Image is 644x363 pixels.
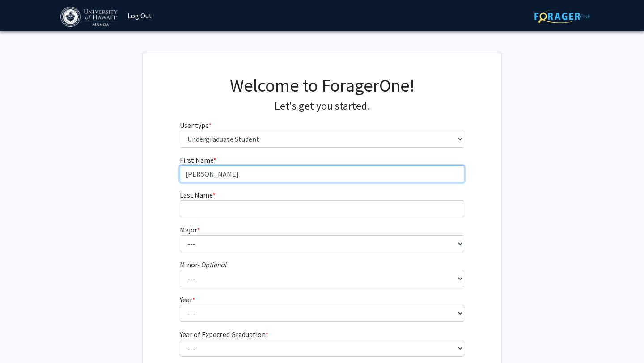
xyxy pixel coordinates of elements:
[180,224,200,235] label: Major
[180,120,212,131] label: User type
[180,329,268,340] label: Year of Expected Graduation
[180,100,465,113] h4: Let's get you started.
[198,260,227,269] i: - Optional
[180,294,195,305] label: Year
[7,323,38,356] iframe: Chat
[180,259,227,270] label: Minor
[180,190,212,199] span: Last Name
[60,7,119,27] img: University of Hawaiʻi at Mānoa Logo
[180,156,213,165] span: First Name
[180,75,465,96] h1: Welcome to ForagerOne!
[534,9,590,23] img: ForagerOne Logo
